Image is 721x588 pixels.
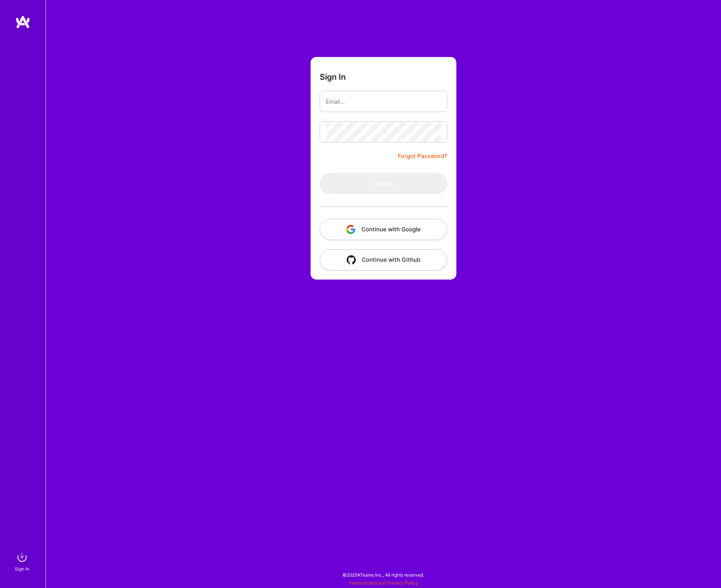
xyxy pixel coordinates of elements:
[15,15,30,29] img: logo
[16,550,30,573] a: sign inSign In
[349,580,385,586] a: Terms of Service
[46,565,721,584] div: © 2025 ATeams Inc., All rights reserved.
[349,580,418,586] span: |
[320,249,447,270] button: Continue with Github
[320,173,447,194] button: Sign In
[346,225,355,234] img: icon
[326,92,441,111] input: Email...
[320,72,346,82] h3: Sign In
[320,219,447,240] button: Continue with Google
[387,580,418,586] a: Privacy Policy
[398,152,447,161] a: Forgot Password?
[15,565,29,573] div: Sign In
[14,550,30,565] img: sign in
[347,255,356,264] img: icon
